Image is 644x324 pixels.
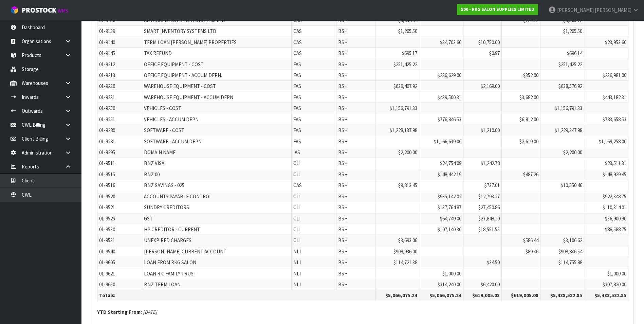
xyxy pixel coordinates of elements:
td: FAS [292,81,336,92]
span: $23,953.60 [605,39,626,46]
td: 01-9295 [97,147,142,158]
td: SUNDRY CREDITORS [142,202,291,213]
td: 01-9540 [97,246,142,257]
td: 01-9525 [97,213,142,224]
td: BNZ 00 [142,169,291,180]
td: BSH [336,246,375,257]
td: 01-9250 [97,103,142,114]
td: 01-9145 [97,48,142,59]
td: CLI [292,224,336,235]
span: $110,314.01 [603,204,626,211]
span: $1,000.00 [607,270,626,277]
td: BSH [336,213,375,224]
span: $36,900.90 [605,215,626,222]
span: $1,265.50 [398,28,417,34]
td: [PERSON_NAME] CURRENT ACCOUNT [142,246,291,257]
td: 01-9531 [97,235,142,246]
td: BSH [336,48,375,59]
td: CLI [292,235,336,246]
span: $137,764.87 [438,204,461,211]
span: $2,619.00 [519,138,538,145]
th: $619,005.08 [502,290,540,301]
td: NLI [292,279,336,290]
span: $27,450.86 [478,204,500,211]
span: $34.50 [487,259,500,266]
td: CAS [292,37,336,48]
td: BSH [336,224,375,235]
span: $34,703.60 [440,39,461,46]
span: $908,846.54 [558,248,582,255]
span: $107,140.30 [438,226,461,233]
span: [PERSON_NAME] [595,7,631,13]
td: 01-9621 [97,268,142,279]
th: Totals: [97,290,375,301]
td: CLI [292,191,336,202]
span: $148,929.45 [603,171,626,178]
span: $314,240.00 [438,281,461,288]
span: $2,200.00 [398,149,417,156]
span: $3,682.00 [519,94,538,101]
td: BSH [336,136,375,147]
span: $23,511.31 [605,160,626,166]
span: $783,658.53 [603,116,626,123]
td: NLI [292,268,336,279]
td: BSH [336,92,375,103]
td: WAREHOUSE EQUIPMENT - COST [142,81,291,92]
span: $10,750.00 [478,39,500,46]
td: CLI [292,202,336,213]
td: WAREHOUSE EQUIPMENT - ACCUM DEPN [142,92,291,103]
span: $1,000.00 [442,270,461,277]
span: $3,106.62 [563,237,582,244]
strong: YTD Starting From: [97,309,142,315]
td: NLI [292,257,336,268]
td: IAS [292,147,336,158]
td: 01-9213 [97,70,142,81]
td: BSH [336,279,375,290]
span: $148,442.19 [438,171,461,178]
span: $1,228,137.98 [390,127,417,133]
span: $935,142.02 [438,193,461,200]
span: [PERSON_NAME] [557,7,594,13]
td: DOMAIN NAME [142,147,291,158]
td: GST [142,213,291,224]
td: FAS [292,92,336,103]
span: $638,576.92 [558,83,582,89]
td: FAS [292,70,336,81]
td: FAS [292,59,336,70]
td: BSH [336,158,375,169]
span: $1,169,258.00 [599,138,626,145]
span: $3,634.94 [398,17,417,23]
td: BSH [336,103,375,114]
td: FAS [292,114,336,125]
span: $24,754.09 [440,160,461,166]
td: BSH [336,125,375,136]
td: BSH [336,59,375,70]
td: 01-9515 [97,169,142,180]
td: BSH [336,37,375,48]
td: 01-9605 [97,257,142,268]
span: $1,210.00 [481,127,500,133]
span: $695.17 [402,50,417,56]
span: $352.00 [523,72,538,78]
th: $5,488,582.85 [584,290,628,301]
span: $586.44 [523,237,538,244]
span: $12,793.27 [478,193,500,200]
td: HP CREDITOR - CURRENT [142,224,291,235]
span: $27,848.10 [478,215,500,222]
td: UNEXPIRED CHARGES [142,235,291,246]
span: $1,156,791.33 [555,105,582,111]
td: SMART INVENTORY SYSTEMS LTD [142,26,291,37]
span: $6,420.00 [481,281,500,288]
span: $236,629.00 [438,72,461,78]
span: $443,182.31 [603,94,626,101]
span: $6,812.00 [519,116,538,123]
td: CLI [292,158,336,169]
span: $0.97 [489,50,500,56]
span: $3,693.06 [398,237,417,244]
td: CAS [292,26,336,37]
td: 01-9521 [97,202,142,213]
td: 01-9650 [97,279,142,290]
th: $5,488,582.85 [540,290,584,301]
td: LOAN R C FAMILY TRUST [142,268,291,279]
span: $9,813.45 [398,182,417,188]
